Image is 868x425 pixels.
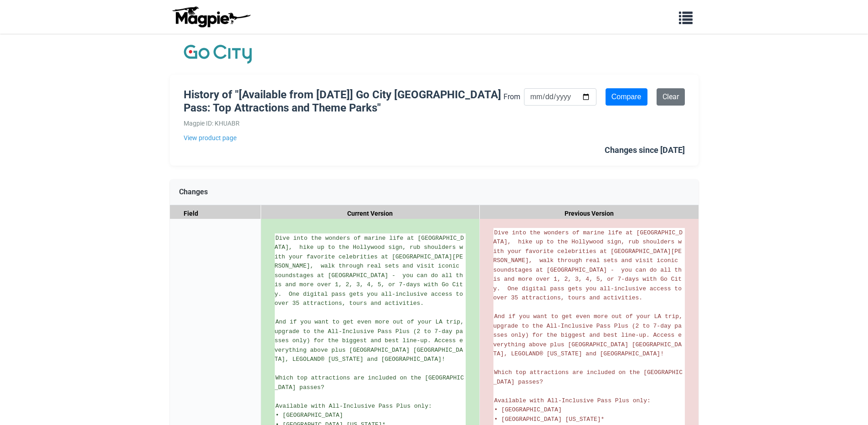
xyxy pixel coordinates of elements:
[275,374,464,391] span: Which top attractions are included on the [GEOGRAPHIC_DATA] passes?
[503,91,520,103] label: From
[184,133,503,143] a: View product page
[184,118,503,128] div: Magpie ID: KHUABR
[170,179,699,205] div: Changes
[276,412,343,419] span: • [GEOGRAPHIC_DATA]
[275,235,467,307] span: Dive into the wonders of marine life at [GEOGRAPHIC_DATA], hike up to the Hollywood sign, rub sho...
[170,205,261,222] div: Field
[184,43,252,66] img: Company Logo
[657,88,685,106] a: Clear
[493,229,685,302] span: Dive into the wonders of marine life at [GEOGRAPHIC_DATA], hike up to the Hollywood sign, rub sho...
[170,6,252,28] img: logo-ab69f6fb50320c5b225c76a69d11143b.png
[480,205,699,222] div: Previous Version
[261,205,480,222] div: Current Version
[276,403,432,410] span: Available with All-Inclusive Pass Plus only:
[184,88,503,115] h1: History of "[Available from [DATE]] Go City [GEOGRAPHIC_DATA] Pass: Top Attractions and Theme Parks"
[493,313,686,357] span: And if you want to get even more out of your LA trip, upgrade to the All-Inclusive Pass Plus (2 t...
[275,319,467,363] span: And if you want to get even more out of your LA trip, upgrade to the All-Inclusive Pass Plus (2 t...
[494,397,651,404] span: Available with All-Inclusive Pass Plus only:
[494,406,562,413] span: • [GEOGRAPHIC_DATA]
[494,416,605,423] span: • [GEOGRAPHIC_DATA] [US_STATE]*
[493,369,683,385] span: Which top attractions are included on the [GEOGRAPHIC_DATA] passes?
[605,144,685,157] div: Changes since [DATE]
[606,88,647,106] input: Compare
